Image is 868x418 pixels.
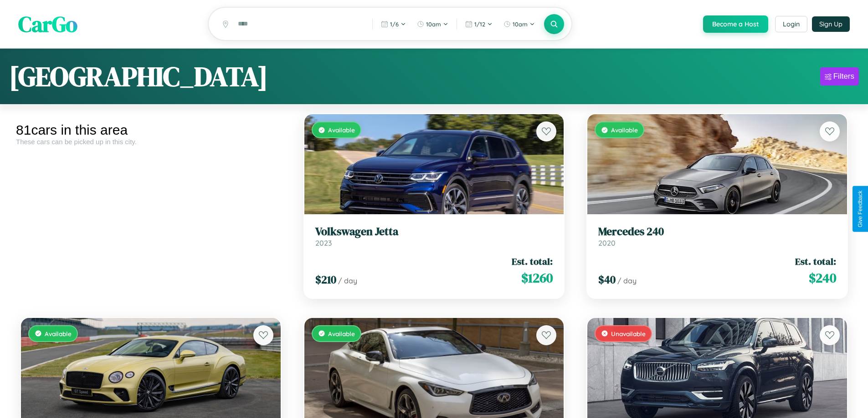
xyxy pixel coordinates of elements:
[315,225,553,238] h3: Volkswagen Jetta
[512,255,553,268] span: Est. total:
[328,126,355,134] span: Available
[16,122,286,138] div: 81 cars in this area
[809,269,836,287] span: $ 240
[426,20,441,28] span: 10am
[775,16,807,32] button: Login
[598,225,836,247] a: Mercedes 2402020
[617,276,637,285] span: / day
[315,272,336,287] span: $ 210
[513,20,528,28] span: 10am
[611,330,646,337] span: Unavailable
[598,225,836,238] h3: Mercedes 240
[412,17,453,31] button: 10am
[461,17,497,31] button: 1/12
[611,126,638,134] span: Available
[499,17,539,31] button: 10am
[315,238,332,247] span: 2023
[812,16,850,32] button: Sign Up
[338,276,357,285] span: / day
[703,15,768,33] button: Become a Host
[315,225,553,247] a: Volkswagen Jetta2023
[376,17,411,31] button: 1/6
[45,330,72,337] span: Available
[857,191,863,227] div: Give Feedback
[795,255,836,268] span: Est. total:
[390,20,399,28] span: 1 / 6
[598,238,616,247] span: 2020
[521,269,553,287] span: $ 1260
[820,67,859,86] button: Filters
[833,72,854,81] div: Filters
[328,330,355,337] span: Available
[9,58,268,95] h1: [GEOGRAPHIC_DATA]
[598,272,616,287] span: $ 40
[474,20,485,28] span: 1 / 12
[18,9,77,39] span: CarGo
[16,138,286,146] div: These cars can be picked up in this city.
